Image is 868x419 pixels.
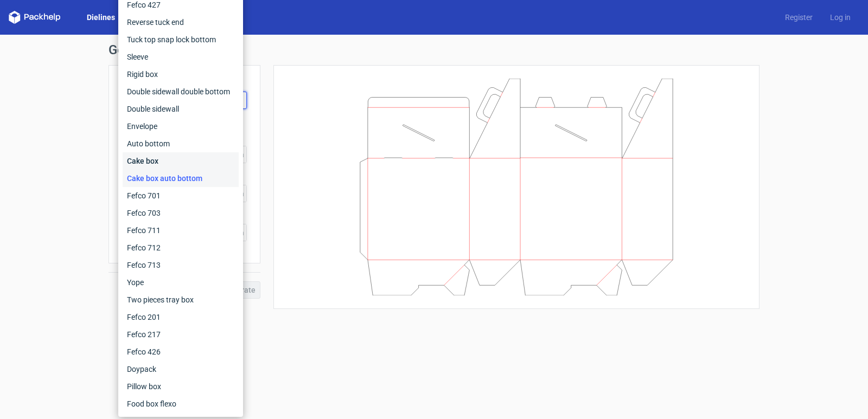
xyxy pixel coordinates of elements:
div: Fefco 201 [123,308,239,326]
div: Doypack [123,360,239,378]
div: Fefco 713 [123,256,239,274]
a: Dielines [78,12,124,23]
div: Sleeve [123,48,239,66]
div: Rigid box [123,66,239,83]
div: Fefco 217 [123,326,239,343]
div: Double sidewall double bottom [123,83,239,100]
div: Cake box [123,152,239,170]
div: Fefco 703 [123,204,239,222]
a: Log in [821,12,859,23]
div: Yope [123,274,239,291]
div: Double sidewall [123,100,239,118]
div: Cake box auto bottom [123,170,239,187]
div: Pillow box [123,378,239,395]
div: Food box flexo [123,395,239,412]
div: Envelope [123,118,239,135]
div: Reverse tuck end [123,14,239,31]
div: Fefco 701 [123,187,239,204]
div: Fefco 712 [123,239,239,256]
div: Fefco 711 [123,222,239,239]
div: Two pieces tray box [123,291,239,308]
div: Fefco 426 [123,343,239,360]
div: Tuck top snap lock bottom [123,31,239,48]
a: Register [776,12,821,23]
div: Auto bottom [123,135,239,152]
h1: Generate new dieline [108,43,759,56]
